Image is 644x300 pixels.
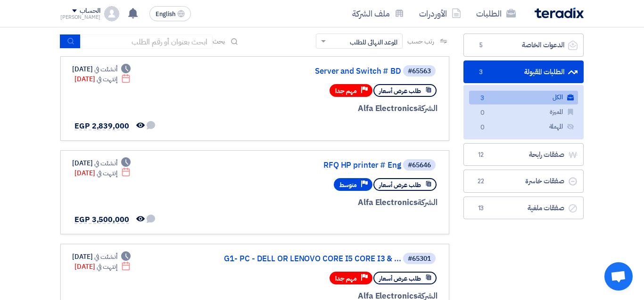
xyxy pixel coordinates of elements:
span: 0 [477,108,488,118]
a: صفقات ملغية13 [463,197,584,220]
a: صفقات خاسرة22 [463,170,584,193]
div: [DATE] [74,262,131,272]
span: أنشئت في [94,158,117,168]
a: الطلبات المقبولة3 [463,60,584,84]
a: الدعوات الخاصة5 [463,34,584,57]
a: G1- PC - DELL OR LENOVO CORE I5 CORE I3 & ... [213,255,401,263]
span: طلب عرض أسعار [379,180,421,189]
span: أنشئت في [94,64,117,74]
span: الشركة [417,103,438,114]
span: رتب حسب [407,36,434,46]
span: 3 [477,94,488,103]
span: إنتهت في [97,262,117,272]
span: EGP 3,500,000 [74,214,129,225]
a: المميزة [469,105,578,119]
a: ملف الشركة [345,2,412,25]
div: [DATE] [72,158,131,168]
a: الكل [469,91,578,104]
span: 5 [475,41,487,50]
a: المهملة [469,120,578,134]
span: EGP 2,839,000 [74,120,129,132]
a: RFQ HP printer # Eng [213,161,401,170]
input: ابحث بعنوان أو رقم الطلب [81,34,213,49]
span: الموعد النهائي للطلب [350,37,397,47]
div: Alfa Electronics [211,197,438,209]
span: English [156,11,175,17]
span: 3 [475,68,487,77]
span: 0 [477,123,488,133]
span: متوسط [339,180,357,189]
div: [DATE] [72,64,131,74]
span: مهم جدا [335,274,357,283]
div: [PERSON_NAME] [60,15,100,20]
span: أنشئت في [94,252,117,262]
span: 13 [475,204,487,213]
div: الحساب [80,7,100,15]
div: #65563 [408,68,431,75]
div: #65301 [408,256,431,262]
a: الأوردرات [412,2,469,25]
a: صفقات رابحة12 [463,143,584,166]
div: [DATE] [74,168,131,178]
span: بحث [213,36,225,46]
span: 12 [475,150,487,160]
a: Open chat [604,262,633,291]
span: إنتهت في [97,168,117,178]
span: إنتهت في [97,74,117,84]
span: الشركة [417,197,438,208]
div: #65646 [408,162,431,169]
a: Server and Switch # BD [213,67,401,76]
img: profile_test.png [104,6,119,21]
div: [DATE] [72,252,131,262]
span: طلب عرض أسعار [379,86,421,95]
div: [DATE] [74,74,131,84]
img: Teradix logo [535,8,584,18]
div: Alfa Electronics [211,103,438,115]
span: طلب عرض أسعار [379,274,421,283]
button: English [149,6,191,21]
a: الطلبات [469,2,523,25]
span: 22 [475,177,487,186]
span: مهم جدا [335,86,357,95]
